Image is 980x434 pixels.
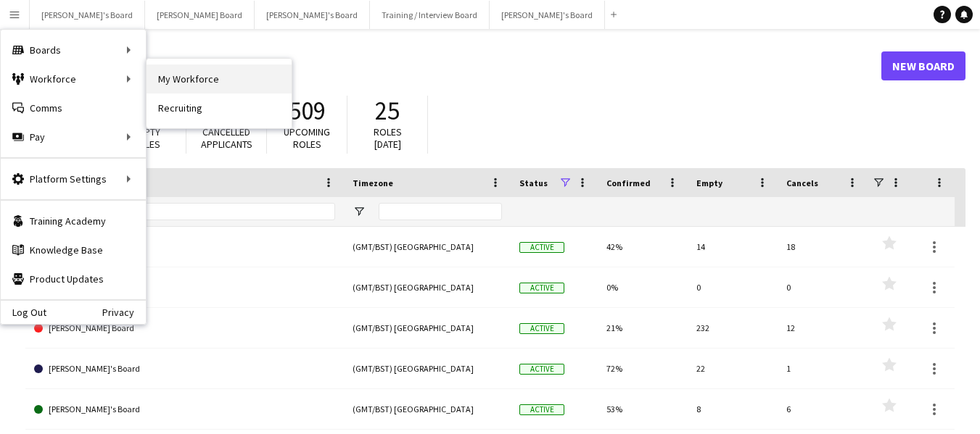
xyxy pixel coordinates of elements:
[145,1,255,29] button: [PERSON_NAME] Board
[255,1,370,29] button: [PERSON_NAME]'s Board
[598,349,688,388] div: 72%
[375,95,400,127] span: 25
[34,227,335,267] a: [PERSON_NAME]'s Board
[688,349,778,388] div: 22
[786,178,818,188] span: Cancels
[374,125,402,151] span: Roles [DATE]
[25,55,881,77] h1: Boards
[598,389,688,429] div: 53%
[778,389,868,429] div: 6
[1,264,146,293] a: Product Updates
[1,306,46,318] a: Log Out
[34,389,335,430] a: [PERSON_NAME]'s Board
[519,323,564,334] span: Active
[688,267,778,307] div: 0
[344,308,511,348] div: (GMT/BST) [GEOGRAPHIC_DATA]
[284,125,330,151] span: Upcoming roles
[370,1,490,29] button: Training / Interview Board
[519,242,564,253] span: Active
[379,203,502,220] input: Timezone Filter Input
[60,203,335,220] input: Board name Filter Input
[34,267,335,308] a: Cauliflower Cards
[519,404,564,415] span: Active
[606,178,651,188] span: Confirmed
[881,51,965,80] a: New Board
[598,308,688,348] div: 21%
[353,205,366,218] button: Open Filter Menu
[34,349,335,389] a: [PERSON_NAME]'s Board
[1,164,146,193] div: Platform Settings
[344,227,511,267] div: (GMT/BST) [GEOGRAPHIC_DATA]
[344,389,511,429] div: (GMT/BST) [GEOGRAPHIC_DATA]
[34,308,335,349] a: [PERSON_NAME] Board
[696,178,722,188] span: Empty
[1,64,146,93] div: Workforce
[30,1,145,29] button: [PERSON_NAME]'s Board
[289,95,326,127] span: 509
[102,306,146,318] a: Privacy
[519,178,548,188] span: Status
[688,308,778,348] div: 232
[344,267,511,307] div: (GMT/BST) [GEOGRAPHIC_DATA]
[688,389,778,429] div: 8
[490,1,605,29] button: [PERSON_NAME]'s Board
[147,64,292,93] a: My Workforce
[1,93,146,122] a: Comms
[519,364,564,375] span: Active
[1,235,146,264] a: Knowledge Base
[1,36,146,64] div: Boards
[688,227,778,267] div: 14
[778,227,868,267] div: 18
[353,178,393,188] span: Timezone
[598,267,688,307] div: 0%
[1,122,146,151] div: Pay
[519,283,564,293] span: Active
[344,349,511,388] div: (GMT/BST) [GEOGRAPHIC_DATA]
[201,125,252,151] span: Cancelled applicants
[1,206,146,235] a: Training Academy
[778,349,868,388] div: 1
[598,227,688,267] div: 42%
[778,267,868,307] div: 0
[778,308,868,348] div: 12
[147,93,292,122] a: Recruiting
